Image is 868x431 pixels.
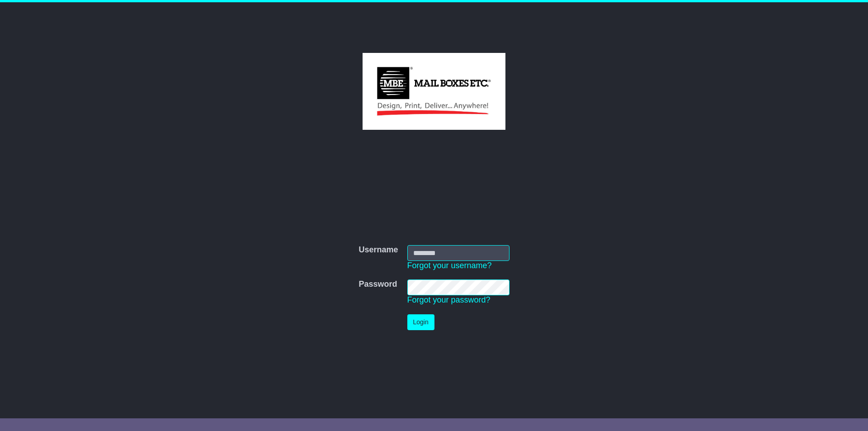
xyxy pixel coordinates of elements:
[359,279,397,289] label: Password
[407,261,492,270] a: Forgot your username?
[407,295,491,304] a: Forgot your password?
[407,314,434,330] button: Login
[363,53,505,130] img: MBE Macquarie Park
[359,245,398,255] label: Username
